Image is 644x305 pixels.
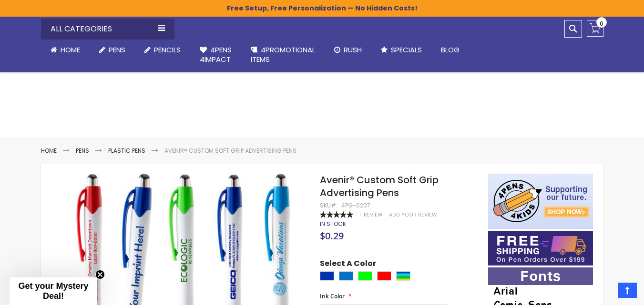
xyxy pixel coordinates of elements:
span: Rush [344,45,362,55]
a: Home [41,147,57,155]
span: $0.29 [320,229,344,242]
a: Home [41,39,90,60]
div: 4PG-6207 [341,202,370,209]
span: Pens [109,45,125,55]
div: Availability [320,220,346,228]
iframe: Google Customer Reviews [565,279,644,305]
a: 4PROMOTIONALITEMS [241,39,325,70]
span: Home [61,45,80,55]
span: Select A Color [320,258,376,271]
div: All Categories [41,19,174,39]
span: Review [364,211,383,218]
div: Get your Mystery Deal!Close teaser [10,277,97,305]
a: 1 Review [359,211,384,218]
a: Pens [90,39,135,60]
a: 0 [587,20,603,37]
div: Assorted [396,271,410,281]
a: Blog [431,39,469,60]
span: Get your Mystery Deal! [18,281,88,301]
button: Close teaser [95,270,105,279]
span: Blog [441,45,460,55]
a: 4Pens4impact [190,39,241,70]
span: Avenir® Custom Soft Grip Advertising Pens [320,173,439,199]
a: Rush [325,39,371,60]
a: Plastic Pens [108,147,145,155]
span: In stock [320,220,346,228]
strong: SKU [320,201,337,209]
a: Add Your Review [389,211,437,218]
div: Red [377,271,391,281]
div: 100% [320,211,353,218]
span: Pencils [154,45,181,55]
span: Ink Color [320,292,345,300]
img: 4pens 4 kids [488,174,593,229]
a: Specials [371,39,431,60]
div: Lime Green [358,271,372,281]
div: Blue Light [339,271,353,281]
div: Blue [320,271,334,281]
li: Avenir® Custom Soft Grip Advertising Pens [164,147,296,155]
span: 1 [359,211,361,218]
a: Pens [76,147,89,155]
a: Pencils [135,39,190,60]
span: 4PROMOTIONAL ITEMS [251,45,315,64]
span: 0 [600,19,603,28]
img: Free shipping on orders over $199 [488,231,593,266]
span: Specials [391,45,422,55]
span: 4Pens 4impact [200,45,232,64]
